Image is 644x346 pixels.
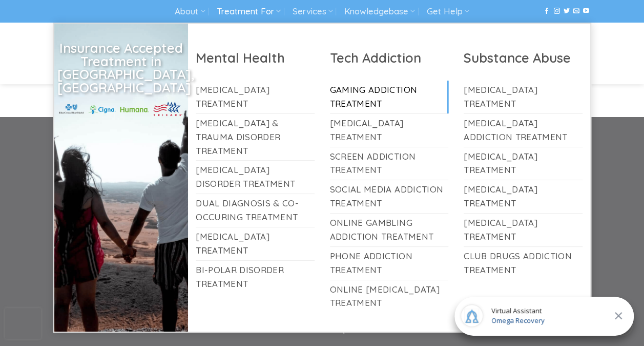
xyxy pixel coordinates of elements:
a: Dual Diagnosis & Co-Occuring Treatment [196,194,315,227]
a: Knowledgebase [344,2,415,21]
a: Phone Addiction Treatment [330,247,449,280]
a: About [175,2,205,21]
a: Screen Addiction Treatment [330,147,449,180]
a: Gaming Addiction Treatment [330,81,449,113]
h2: Substance Abuse [464,49,583,66]
a: [MEDICAL_DATA] Treatment [196,81,315,113]
a: Social Media Addiction Treatment [330,180,449,213]
a: Get Help [427,2,469,21]
a: [MEDICAL_DATA] Treatment [464,180,583,213]
a: Services [292,2,333,21]
a: Send us an email [573,8,579,15]
a: Treatment For [217,2,281,21]
a: Follow on YouTube [583,8,589,15]
a: [MEDICAL_DATA] Treatment [464,81,583,113]
a: Online Gambling Addiction Treatment [330,214,449,246]
a: [MEDICAL_DATA] Treatment [464,214,583,246]
a: Follow on Instagram [553,8,559,15]
h2: Mental Health [196,49,315,66]
a: Follow on Facebook [544,8,550,15]
a: Bi-Polar Disorder Treatment [196,261,315,294]
a: Follow on Twitter [564,8,570,15]
a: [MEDICAL_DATA] Treatment [330,114,449,147]
h2: Tech Addiction [330,49,449,66]
a: [MEDICAL_DATA] Disorder Treatment [196,161,315,194]
a: Club Drugs Addiction Treatment [464,247,583,280]
a: [MEDICAL_DATA] Treatment [464,147,583,180]
a: Online [MEDICAL_DATA] Treatment [330,280,449,313]
h2: Insurance Accepted Treatment in [GEOGRAPHIC_DATA], [GEOGRAPHIC_DATA] [57,42,184,94]
a: [MEDICAL_DATA] & Trauma Disorder Treatment [196,114,315,161]
a: [MEDICAL_DATA] Treatment [196,227,315,260]
a: [MEDICAL_DATA] Addiction Treatment [464,114,583,147]
iframe: reCAPTCHA [5,308,41,339]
